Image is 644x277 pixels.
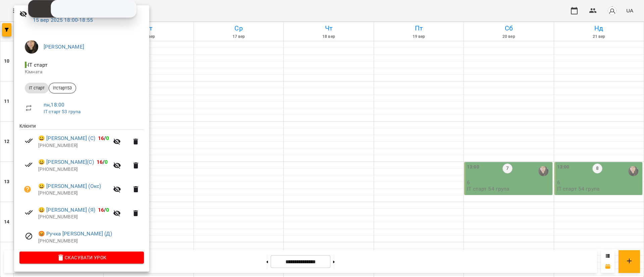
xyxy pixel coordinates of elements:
[97,159,108,165] b: /
[25,62,49,68] span: - ІТ старт
[38,230,112,238] a: 😡 Ручка [PERSON_NAME] (Д)
[44,109,81,114] a: ІТ старт 53 група
[19,181,36,197] button: Візит ще не сплачено. Додати оплату?
[49,85,76,91] span: ітстарт53
[25,161,33,169] svg: Візит сплачено
[98,135,109,141] b: /
[19,252,144,264] button: Скасувати Урок
[19,123,144,252] ul: Клієнти
[98,207,104,213] span: 16
[38,182,101,190] a: 😀 [PERSON_NAME] (Окс)
[49,83,76,93] div: ітстарт53
[44,44,84,50] a: [PERSON_NAME]
[105,159,108,165] span: 0
[25,232,33,240] svg: Візит скасовано
[25,137,33,145] svg: Візит сплачено
[106,207,109,213] span: 0
[44,101,64,108] a: пн , 18:00
[38,142,109,149] p: [PHONE_NUMBER]
[38,158,94,166] a: 😀 [PERSON_NAME](С)
[25,69,139,75] p: Кімната
[38,238,144,245] p: [PHONE_NUMBER]
[38,166,109,173] p: [PHONE_NUMBER]
[38,206,95,214] a: 😀 [PERSON_NAME] (Я)
[25,40,38,54] img: 95fb45bbfb8e32c1be35b17aeceadc00.jpg
[25,254,139,262] span: Скасувати Урок
[98,135,104,141] span: 16
[38,190,109,197] p: [PHONE_NUMBER]
[106,135,109,141] span: 0
[25,85,49,91] span: ІТ старт
[33,17,93,23] a: 15 вер 2025 18:00-18:55
[25,208,33,216] svg: Візит сплачено
[98,207,109,213] b: /
[38,214,109,220] p: [PHONE_NUMBER]
[97,159,103,165] span: 16
[38,134,95,142] a: 😀 [PERSON_NAME] (С)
